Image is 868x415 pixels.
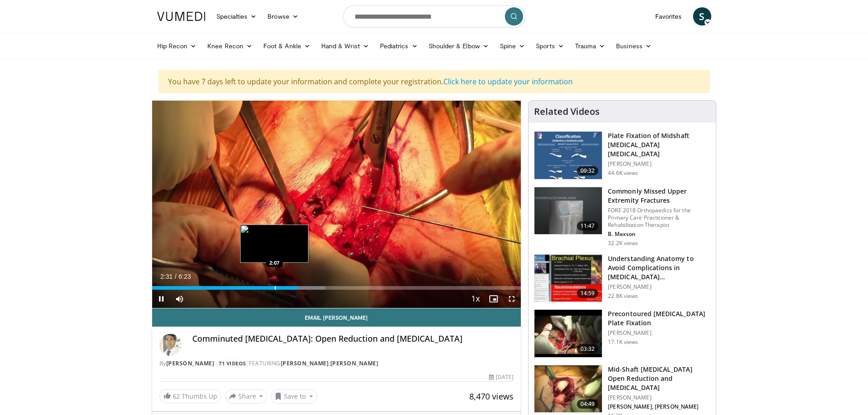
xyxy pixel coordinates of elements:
[534,187,602,235] img: b2c65235-e098-4cd2-ab0f-914df5e3e270.150x105_q85_crop-smart_upscale.jpg
[216,359,249,367] a: 71 Videos
[608,394,710,401] p: [PERSON_NAME]
[152,290,170,308] button: Pause
[577,221,599,231] span: 11:47
[534,187,710,247] a: 11:47 Commonly Missed Upper Extremity Fractures FORE 2018 Orthopaedics for the Primary Care Pract...
[159,389,221,403] a: 62 Thumbs Up
[577,344,599,354] span: 03:32
[271,389,317,404] button: Save to
[534,106,600,117] h4: Related Videos
[281,359,329,367] a: [PERSON_NAME]
[608,365,710,392] h3: Mid-Shaft [MEDICAL_DATA] Open Reduction and [MEDICAL_DATA]
[159,359,514,368] div: By FEATURING ,
[175,273,177,280] span: /
[534,132,602,179] img: Clavicle_Fx_ORIF_FINAL-H.264_for_You_Tube_SD_480x360__100006823_3.jpg.150x105_q85_crop-smart_upsc...
[608,169,638,177] p: 44.6K views
[608,231,710,238] p: B. Maxson
[577,400,599,409] span: 04:49
[211,7,262,26] a: Specialties
[570,37,611,55] a: Trauma
[534,254,710,302] a: 14:59 Understanding Anatomy to Avoid Complications in [MEDICAL_DATA] [MEDICAL_DATA] [PERSON_NAME]...
[240,225,308,263] img: image.jpeg
[494,37,530,55] a: Spine
[608,292,638,300] p: 22.8K views
[484,290,503,308] button: Enable picture-in-picture mode
[375,37,423,55] a: Pediatrics
[466,290,484,308] button: Playback Rate
[608,131,710,159] h3: Plate Fixation of Midshaft [MEDICAL_DATA] [MEDICAL_DATA]
[608,403,710,410] p: [PERSON_NAME], [PERSON_NAME]
[159,70,710,93] div: You have 7 days left to update your information and complete your registration.
[159,334,181,356] img: Avatar
[157,12,205,21] img: VuMedi Logo
[534,310,602,357] img: Picture_1_50_2.png.150x105_q85_crop-smart_upscale.jpg
[503,290,521,308] button: Fullscreen
[262,7,304,26] a: Browse
[577,166,599,175] span: 09:32
[693,7,711,26] a: S
[170,290,189,308] button: Mute
[608,187,710,205] h3: Commonly Missed Upper Extremity Fractures
[258,37,316,55] a: Foot & Ankle
[530,37,570,55] a: Sports
[152,101,521,308] video-js: Video Player
[608,338,638,346] p: 17.1K views
[443,77,573,87] a: Click here to update your information
[179,273,191,280] span: 6:23
[650,7,688,26] a: Favorites
[469,391,514,402] span: 8,470 views
[608,240,638,247] p: 32.2K views
[423,37,494,55] a: Shoulder & Elbow
[611,37,657,55] a: Business
[152,286,521,290] div: Progress Bar
[534,309,710,358] a: 03:32 Precontoured [MEDICAL_DATA] Plate Fixation [PERSON_NAME] 17.1K views
[173,392,180,400] span: 62
[166,359,215,367] a: [PERSON_NAME]
[489,373,514,381] div: [DATE]
[534,365,602,413] img: d6e53f0e-22c7-400f-a4c1-a1c7fa117a21.150x105_q85_crop-smart_upscale.jpg
[608,283,710,291] p: [PERSON_NAME]
[160,273,173,280] span: 2:31
[152,308,521,327] a: Email [PERSON_NAME]
[608,160,710,168] p: [PERSON_NAME]
[225,389,267,404] button: Share
[330,359,379,367] a: [PERSON_NAME]
[534,131,710,179] a: 09:32 Plate Fixation of Midshaft [MEDICAL_DATA] [MEDICAL_DATA] [PERSON_NAME] 44.6K views
[608,207,710,229] p: FORE 2018 Orthopaedics for the Primary Care Practitioner & Rehabilitation Therapist
[343,5,525,27] input: Search topics, interventions
[192,334,514,344] h4: Comminuted [MEDICAL_DATA]: Open Reduction and [MEDICAL_DATA]
[608,309,710,328] h3: Precontoured [MEDICAL_DATA] Plate Fixation
[608,254,710,282] h3: Understanding Anatomy to Avoid Complications in [MEDICAL_DATA] [MEDICAL_DATA]
[577,289,599,298] span: 14:59
[534,255,602,302] img: DAC6PvgZ22mCeOyX4xMDoxOmdtO40mAx.150x105_q85_crop-smart_upscale.jpg
[316,37,375,55] a: Hand & Wrist
[608,329,710,337] p: [PERSON_NAME]
[202,37,258,55] a: Knee Recon
[152,37,202,55] a: Hip Recon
